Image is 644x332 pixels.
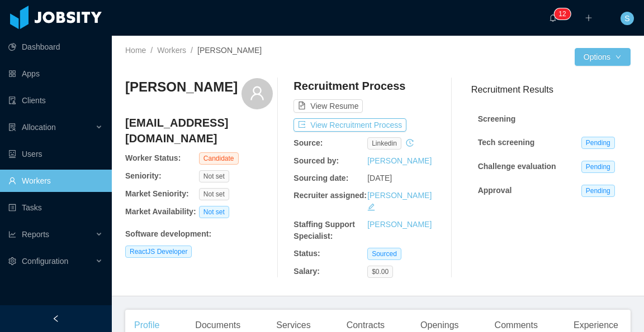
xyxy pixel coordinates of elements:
a: icon: file-textView Resume [293,102,363,110]
h3: Recruitment Results [471,83,631,97]
button: icon: file-textView Resume [293,99,363,113]
span: Pending [581,185,615,197]
span: Not set [199,170,229,182]
b: Source: [293,138,323,147]
a: icon: auditClients [8,89,103,112]
a: [PERSON_NAME] [367,220,432,229]
a: icon: userWorkers [8,170,103,192]
strong: Screening [478,114,516,123]
h4: [EMAIL_ADDRESS][DOMAIN_NAME] [125,115,273,146]
b: Worker Status: [125,153,181,162]
span: Configuration [22,257,68,266]
span: [PERSON_NAME] [197,46,262,55]
a: icon: appstoreApps [8,62,103,85]
a: Home [125,46,146,55]
b: Sourced by: [293,156,339,165]
a: [PERSON_NAME] [367,156,432,165]
span: Pending [581,161,615,173]
strong: Approval [478,186,512,195]
a: Workers [157,46,186,55]
sup: 12 [554,8,570,20]
span: Candidate [199,152,239,165]
b: Software development : [125,229,211,238]
a: icon: pie-chartDashboard [8,36,103,58]
b: Salary: [293,267,320,276]
i: icon: bell [549,14,557,22]
b: Recruiter assigned: [293,191,367,200]
a: icon: exportView Recruitment Process [293,121,406,129]
i: icon: history [406,139,414,147]
i: icon: solution [8,123,16,131]
i: icon: line-chart [8,230,16,238]
button: icon: exportView Recruitment Process [293,118,406,132]
i: icon: plus [585,14,593,22]
span: Not set [199,206,229,218]
span: Pending [581,137,615,149]
a: icon: profileTasks [8,196,103,219]
p: 1 [558,8,562,20]
strong: Tech screening [478,138,535,147]
span: Allocation [22,123,56,132]
span: [DATE] [367,174,392,182]
span: $0.00 [367,266,393,278]
span: Sourced [367,248,401,260]
b: Market Seniority: [125,189,189,198]
b: Staffing Support Specialist: [293,220,355,240]
a: [PERSON_NAME] [367,191,432,200]
p: 2 [562,8,566,20]
i: icon: edit [367,203,375,211]
span: linkedin [367,137,401,150]
b: Status: [293,249,320,258]
span: Not set [199,188,229,200]
a: icon: robotUsers [8,143,103,165]
strong: Challenge evaluation [478,162,556,171]
h3: [PERSON_NAME] [125,78,238,96]
b: Seniority: [125,171,162,180]
span: Reports [22,230,49,239]
b: Market Availability: [125,207,196,216]
i: icon: user [249,85,265,101]
span: ReactJS Developer [125,246,192,258]
span: / [191,46,193,55]
i: icon: setting [8,257,16,265]
button: Optionsicon: down [575,48,631,66]
span: / [150,46,153,55]
span: S [624,12,629,25]
b: Sourcing date: [293,174,348,182]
